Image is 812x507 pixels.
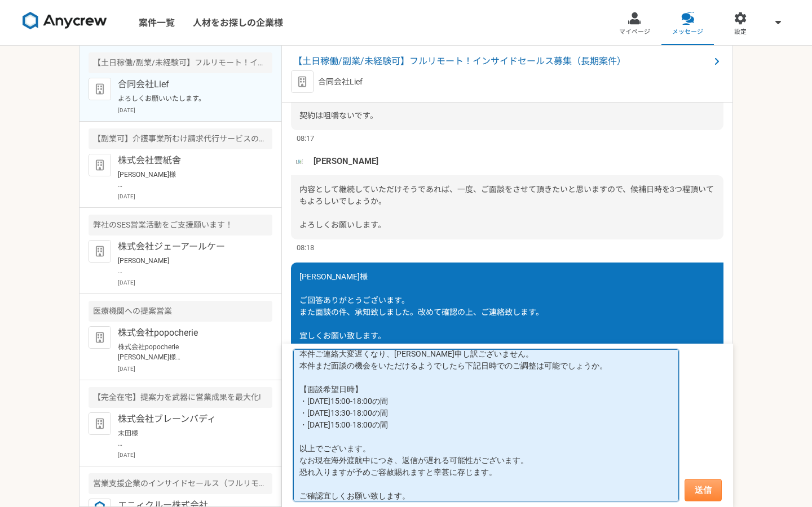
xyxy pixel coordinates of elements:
p: 末田様 お世話になります。 本件ご連絡ありがとうございます。 見送りの件、承知致しました。 また機会があればその節は宜しくお願い申し上げます。 [118,428,257,448]
span: マイページ [619,28,650,37]
p: 株式会社雲紙舎 [118,154,257,167]
p: [PERSON_NAME] お世話になります。 恐れ入りますがご検討お願い申し上げます。 AKKODISフリーランスについてもお知らせいただき御礼申し上げます。 ぜひ引き続きご利用賜れますと幸甚... [118,256,257,276]
img: default_org_logo-42cde973f59100197ec2c8e796e4974ac8490bb5b08a0eb061ff975e4574aa76.png [89,154,111,176]
span: 08:17 [297,133,314,144]
div: 医療機関への提案営業 [89,301,272,322]
p: 株式会社ジェーアールケー [118,240,257,253]
div: 【副業可】介護事業所むけ請求代行サービスのインサイドセールス（フルリモート可） [89,128,272,149]
p: [DATE] [118,278,272,287]
p: [DATE] [118,364,272,373]
p: 株式会社popocherie [118,326,257,340]
span: 08:18 [297,242,314,253]
img: default_org_logo-42cde973f59100197ec2c8e796e4974ac8490bb5b08a0eb061ff975e4574aa76.png [89,326,111,349]
p: [DATE] [118,106,272,114]
span: [PERSON_NAME] [314,155,378,167]
span: [PERSON_NAME]様 ご回答ありがとうございます。 また面談の件、承知致しました。改めて確認の上、ご連絡致します。 宜しくお願い致します。 [299,272,544,340]
img: default_org_logo-42cde973f59100197ec2c8e796e4974ac8490bb5b08a0eb061ff975e4574aa76.png [89,78,111,100]
span: 設定 [734,28,747,37]
p: 株式会社ブレーンバディ [118,412,257,426]
textarea: [PERSON_NAME]様 お世話になります。[PERSON_NAME]でございます。 本件ご連絡大変遅くなり、[PERSON_NAME]申し訳ございません。 本件まだ面談の機会をいただけるよ... [293,349,679,501]
p: [PERSON_NAME]様 お世話になります。 本件ご連絡ありがとうございます。 承知致しました。 [DATE]11:00〜より宜しくお願い致します。 ご確認宜しくお願い致します。 [118,170,257,190]
div: 弊社のSES営業活動をご支援願います！ [89,215,272,235]
p: 株式会社popocherie [PERSON_NAME]様 お世話になります。[PERSON_NAME]でございます。 先日は面談のお時間をいただき、ありがとうございました。 貴社案件へのアサイ... [118,342,257,362]
button: 送信 [685,479,722,501]
p: 合同会社Lief [118,78,257,91]
div: 営業支援企業のインサイドセールス（フルリモートでのアポ獲得） [89,473,272,494]
img: default_org_logo-42cde973f59100197ec2c8e796e4974ac8490bb5b08a0eb061ff975e4574aa76.png [89,412,111,435]
div: 【完全在宅】提案力を武器に営業成果を最大化! [89,387,272,408]
p: [DATE] [118,451,272,459]
span: 【土日稼働/副業/未経験可】フルリモート！インサイドセールス募集（長期案件） [293,55,710,68]
span: 内容として継続していただけそうであれば、一度、ご面談をさせて頂きたいと思いますので、候補日時を3つ程頂いてもよろしいでしょうか。 よろしくお願いします。 [299,185,714,229]
p: 合同会社Lief [318,76,363,88]
img: default_org_logo-42cde973f59100197ec2c8e796e4974ac8490bb5b08a0eb061ff975e4574aa76.png [291,70,314,93]
img: default_org_logo-42cde973f59100197ec2c8e796e4974ac8490bb5b08a0eb061ff975e4574aa76.png [89,240,111,263]
div: 【土日稼働/副業/未経験可】フルリモート！インサイドセールス募集（長期案件） [89,52,272,73]
p: よろしくお願いいたします。 [118,94,257,104]
img: unnamed.png [291,153,308,170]
span: メッセージ [672,28,703,37]
p: [DATE] [118,192,272,201]
img: 8DqYSo04kwAAAAASUVORK5CYII= [23,12,107,30]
